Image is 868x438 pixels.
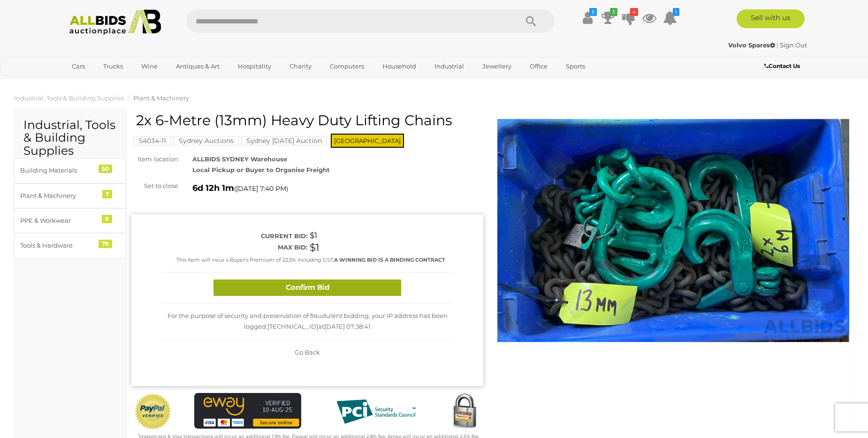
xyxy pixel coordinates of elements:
a: Building Materials 50 [14,158,126,183]
div: Max bid: [161,242,307,253]
div: 7 [102,190,112,198]
img: Secured by Rapid SSL [446,393,483,430]
i: $ [589,8,597,16]
div: Current bid: [161,231,307,242]
img: Allbids.com.au [64,9,166,35]
a: Hospitality [232,59,277,74]
strong: ALLBIDS SYDNEY Warehouse [192,155,287,163]
span: [DATE] 7:40 PM [236,184,286,193]
i: 4 [630,8,638,16]
div: Item location [124,154,185,165]
strong: Local Pickup or Buyer to Organise Freight [192,166,330,174]
img: Official PayPal Seal [134,393,172,430]
a: Sydney Auctions [174,137,239,144]
mark: Sydney [DATE] Auction [241,136,327,145]
small: This Item will incur a Buyer's Premium of 22.5% including GST. [176,257,445,263]
button: Search [508,9,555,33]
strong: Volvo Spares [728,41,775,49]
div: For the purpose of security and preservation of fraudulent bidding, your IP address has been logg... [161,303,454,340]
div: Set to close [124,181,185,191]
h2: Industrial, Tools & Building Supplies [23,119,117,158]
a: 54034-11 [134,137,171,144]
b: Contact Us [764,62,800,69]
span: | [777,41,778,49]
div: Tools & Hardware [20,240,98,251]
a: Charity [283,59,318,74]
a: Wine [135,59,164,74]
span: $1 [310,231,317,240]
a: Trucks [97,59,129,74]
a: [GEOGRAPHIC_DATA] [66,74,145,90]
h1: 2x 6-Metre (13mm) Heavy Duty Lifting Chains [136,113,481,128]
mark: 54034-11 [134,136,171,145]
div: 9 [102,215,112,223]
div: 50 [99,165,112,173]
span: Go Back [295,348,320,356]
a: Sydney [DATE] Auction [241,137,327,144]
a: 3 [601,9,615,26]
span: [DATE] 07:38:41 [324,323,371,330]
img: PCI DSS compliant [329,393,423,430]
a: 4 [622,9,636,26]
a: Sell with us [737,9,805,28]
span: [TECHNICAL_ID] [267,323,318,330]
a: Sports [560,59,591,74]
a: Industrial [428,59,470,74]
a: Volvo Spares [728,41,777,49]
a: Computers [324,59,370,74]
a: 1 [663,9,677,26]
img: eWAY Payment Gateway [194,393,301,429]
i: 1 [673,8,679,16]
div: Building Materials [20,165,98,176]
div: PPE & Workwear [20,215,98,226]
a: Contact Us [764,61,802,71]
a: Cars [66,59,91,74]
i: 3 [610,8,617,16]
a: Industrial, Tools & Building Supplies [14,94,124,102]
a: Sign Out [780,41,807,49]
a: Office [524,59,554,74]
span: [GEOGRAPHIC_DATA] [331,134,404,148]
div: Plant & Machinery [20,190,98,201]
a: Jewellery [476,59,518,74]
a: Plant & Machinery [133,94,189,102]
a: Antiques & Art [170,59,226,74]
a: Tools & Hardware 79 [14,233,126,258]
img: 2x 6-Metre (13mm) Heavy Duty Lifting Chains [497,117,849,344]
span: $1 [310,242,320,253]
a: PPE & Workwear 9 [14,208,126,233]
a: Plant & Machinery 7 [14,183,126,208]
div: 79 [99,240,112,248]
a: $ [580,9,594,26]
strong: 6d 12h 1m [192,183,234,193]
span: ( ) [234,185,288,192]
mark: Sydney Auctions [174,136,239,145]
a: Household [376,59,422,74]
b: A WINNING BID IS A BINDING CONTRACT [334,257,445,263]
button: Confirm Bid [213,279,401,296]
